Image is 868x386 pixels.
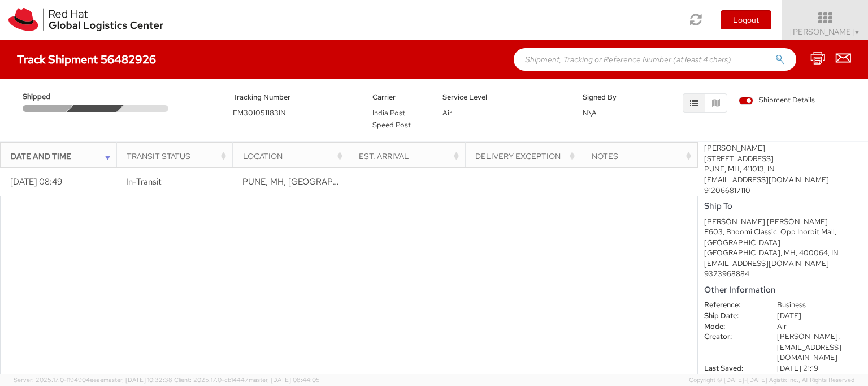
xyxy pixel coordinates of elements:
span: [PERSON_NAME] [790,27,861,37]
div: Date and Time [11,151,113,162]
h5: Ship To [704,201,862,211]
div: [GEOGRAPHIC_DATA], MH, 400064, IN [704,248,862,259]
dt: Ship Date: [696,311,769,321]
div: [STREET_ADDRESS] [704,154,862,165]
span: N\A [583,108,597,118]
dt: Last Saved: [696,363,769,374]
div: Notes [592,151,694,162]
span: Copyright © [DATE]-[DATE] Agistix Inc., All Rights Reserved [689,376,854,385]
div: Red Hat India Private Limited [PERSON_NAME] [704,133,862,154]
div: [EMAIL_ADDRESS][DOMAIN_NAME] [704,175,862,186]
span: [PERSON_NAME], [777,332,840,341]
span: In-Transit [126,176,162,187]
dt: Mode: [696,321,769,332]
dt: Reference: [696,300,769,311]
div: PUNE, MH, 411013, IN [704,164,862,175]
div: [EMAIL_ADDRESS][DOMAIN_NAME] [704,259,862,269]
h5: Other Information [704,285,862,295]
input: Shipment, Tracking or Reference Number (at least 4 chars) [514,48,796,71]
span: PUNE, MH, IN [242,176,375,187]
h5: Signed By [583,93,636,101]
span: Server: 2025.17.0-1194904eeae [14,376,172,384]
span: Client: 2025.17.0-cb14447 [174,376,320,384]
button: Logout [721,10,771,29]
div: [PERSON_NAME] [PERSON_NAME] [704,217,862,228]
div: Transit Status [127,151,229,162]
span: master, [DATE] 10:32:38 [103,376,172,384]
span: Shipment Details [739,95,815,106]
h5: Carrier [372,93,426,101]
div: Est. Arrival [359,151,461,162]
span: Air [442,108,452,118]
span: Shipped [23,92,71,102]
h4: Track Shipment 56482926 [17,53,156,66]
h5: Service Level [442,93,566,101]
h5: Tracking Number [233,93,356,101]
label: Shipment Details [739,95,815,108]
div: Location [243,151,345,162]
span: master, [DATE] 08:44:05 [249,376,320,384]
div: 9323968884 [704,269,862,280]
span: ▼ [854,28,861,37]
div: F603, Bhoomi Classic, Opp Inorbit Mall,[GEOGRAPHIC_DATA] [704,227,862,248]
span: EM301051183IN [233,108,286,118]
dt: Creator: [696,332,769,342]
div: Delivery Exception [475,151,578,162]
img: rh-logistics-00dfa346123c4ec078e1.svg [8,8,163,31]
span: India Post Speed Post [372,108,411,130]
div: 912066817110 [704,186,862,196]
